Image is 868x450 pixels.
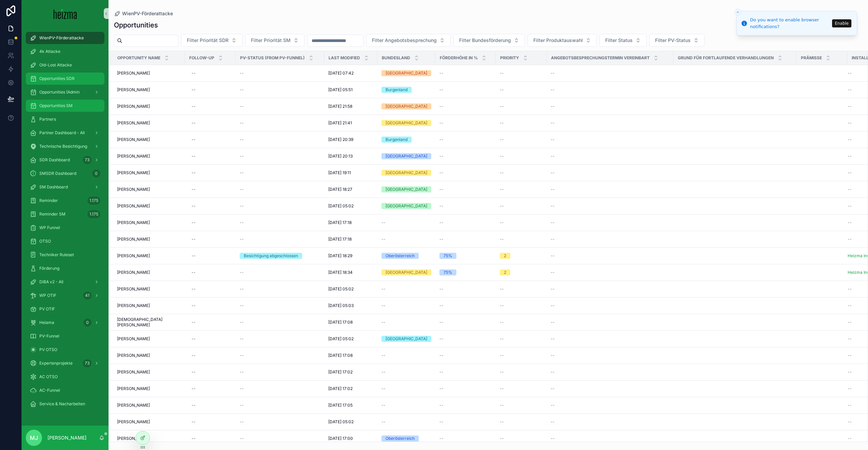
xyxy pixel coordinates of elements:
[240,104,320,109] a: --
[328,87,353,93] span: [DATE] 05:51
[381,203,431,209] a: [GEOGRAPHIC_DATA]
[240,87,320,93] a: --
[328,187,352,192] span: [DATE] 18:27
[187,37,229,44] span: Filter Priorität SDR
[39,76,75,81] span: Opportunities SDR
[181,34,242,47] button: Select Button
[439,237,443,242] span: --
[83,291,92,300] div: 41
[848,154,852,159] span: --
[551,203,669,209] a: --
[192,87,196,93] div: --
[381,253,431,259] a: Oberösterreich
[39,266,59,271] span: Förderung
[439,87,492,93] a: --
[328,203,373,209] a: [DATE] 05:02
[328,104,352,109] span: [DATE] 21:58
[240,70,244,76] span: --
[240,237,320,242] a: --
[240,154,320,159] a: --
[39,103,73,108] span: Opportunities SM
[117,87,181,93] a: [PERSON_NAME]
[192,237,196,242] div: --
[117,220,181,225] a: [PERSON_NAME]
[189,267,232,278] a: --
[848,220,852,225] span: --
[328,237,373,242] a: [DATE] 17:18
[240,253,320,259] a: Besichtigung abgeschlossen
[439,120,492,126] a: --
[328,70,354,76] span: [DATE] 07:42
[381,220,431,225] a: --
[551,170,669,176] a: --
[240,220,320,225] a: --
[372,37,437,44] span: Filter Angebotsbesprechung
[328,270,373,275] a: [DATE] 18:34
[240,270,320,275] a: --
[117,253,150,259] span: [PERSON_NAME]
[117,154,150,159] span: [PERSON_NAME]
[848,137,852,142] span: --
[26,127,104,139] a: Partner Dashboard - All
[240,104,244,109] span: --
[39,225,60,230] span: WP Funnel
[117,70,181,76] a: [PERSON_NAME]
[500,120,542,126] a: --
[117,286,181,292] a: [PERSON_NAME]
[443,269,452,275] div: 75%
[551,270,669,275] a: --
[26,32,104,44] a: WienPV-Förderattacke
[328,170,373,176] a: [DATE] 19:11
[244,253,298,259] div: Besichtigung abgeschlossen
[39,157,70,163] span: SDR Dashboard
[117,120,181,126] a: [PERSON_NAME]
[189,101,232,112] a: --
[500,286,504,292] span: --
[381,286,386,292] span: --
[240,237,244,242] span: --
[500,137,504,142] span: --
[328,137,373,142] a: [DATE] 20:39
[443,253,452,259] div: 75%
[832,19,851,27] button: Enable
[551,154,669,159] a: --
[551,70,669,76] a: --
[381,153,431,159] a: [GEOGRAPHIC_DATA]
[504,253,506,259] div: 2
[500,237,542,242] a: --
[848,120,852,126] span: --
[117,220,150,225] span: [PERSON_NAME]
[328,220,352,225] span: [DATE] 17:18
[189,184,232,195] a: --
[117,87,150,93] span: [PERSON_NAME]
[192,137,196,142] div: --
[240,187,320,192] a: --
[117,170,150,176] span: [PERSON_NAME]
[439,87,443,93] span: --
[26,289,104,302] a: WP OTIF41
[551,87,669,93] a: --
[439,286,443,292] span: --
[439,137,492,142] a: --
[39,130,85,136] span: Partner Dashboard - All
[192,220,196,225] div: --
[848,70,852,76] span: --
[439,170,443,176] span: --
[848,187,852,192] span: --
[439,203,443,209] span: --
[504,269,506,275] div: 2
[26,167,104,180] a: SMSDR Dashboard0
[328,104,373,109] a: [DATE] 21:58
[39,144,87,149] span: Technische Besichtigung
[39,279,63,285] span: DiBA v2 - All
[26,276,104,288] a: DiBA v2 - All
[189,217,232,228] a: --
[439,220,492,225] a: --
[500,87,504,93] span: --
[551,270,555,275] span: --
[114,10,173,17] a: WienPV-Förderattacke
[26,45,104,58] a: 4k Attacke
[240,203,244,209] span: --
[240,187,244,192] span: --
[189,68,232,79] a: --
